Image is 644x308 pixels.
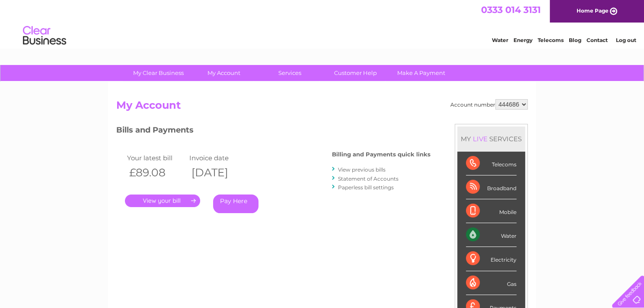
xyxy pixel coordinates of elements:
[481,4,541,15] a: 0333 014 3131
[116,124,430,139] h3: Bills and Payments
[457,126,525,151] div: MY SERVICES
[254,65,325,81] a: Services
[213,195,258,213] a: Pay Here
[118,5,527,42] div: Clear Business is a trading name of Verastar Limited (registered in [GEOGRAPHIC_DATA] No. 3667643...
[450,99,528,110] div: Account number
[116,99,528,116] h2: My Account
[466,152,516,175] div: Telecoms
[386,65,457,81] a: Make A Payment
[466,175,516,199] div: Broadband
[187,164,249,182] th: [DATE]
[466,247,516,271] div: Electricity
[125,152,187,164] td: Your latest bill
[538,37,564,43] a: Telecoms
[338,175,399,182] a: Statement of Accounts
[587,37,608,43] a: Contact
[125,164,187,182] th: £89.08
[188,65,260,81] a: My Account
[320,65,391,81] a: Customer Help
[338,166,386,173] a: View previous bills
[338,184,394,191] a: Paperless bill settings
[513,37,532,43] a: Energy
[492,37,508,43] a: Water
[569,37,581,43] a: Blog
[332,151,430,158] h4: Billing and Payments quick links
[123,65,194,81] a: My Clear Business
[22,23,67,49] img: logo.png
[466,271,516,295] div: Gas
[615,37,636,43] a: Log out
[466,223,516,247] div: Water
[466,199,516,223] div: Mobile
[471,135,489,143] div: LIVE
[187,152,249,164] td: Invoice date
[125,195,200,207] a: .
